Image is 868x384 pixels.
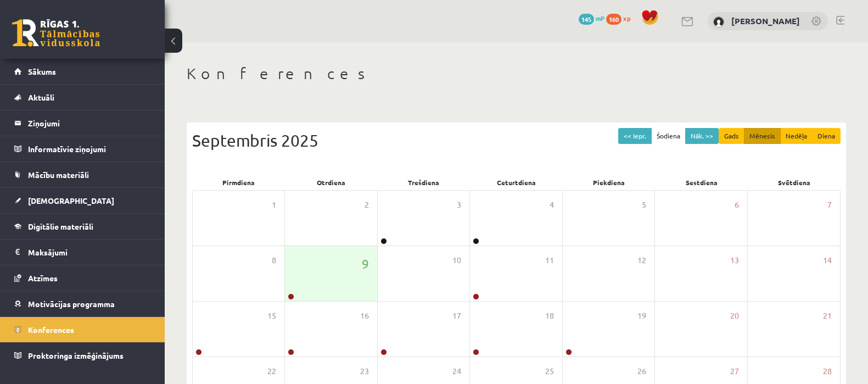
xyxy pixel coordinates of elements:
[365,199,369,211] span: 2
[545,365,554,377] span: 25
[731,15,800,26] a: [PERSON_NAME]
[14,214,151,239] a: Digitālie materiāli
[28,273,58,283] span: Atzīmes
[719,128,744,144] button: Gads
[285,175,378,190] div: Otrdiena
[735,199,739,211] span: 6
[579,14,594,25] span: 145
[14,162,151,187] a: Mācību materiāli
[14,85,151,110] a: Aktuāli
[812,128,841,144] button: Diena
[606,14,621,25] span: 160
[730,310,739,322] span: 20
[360,310,369,322] span: 16
[14,240,151,265] a: Maksājumi
[192,128,841,153] div: Septembris 2025
[623,14,630,23] span: xp
[637,365,646,377] span: 26
[457,199,461,211] span: 3
[618,128,652,144] button: << Iepr.
[827,199,832,211] span: 7
[360,365,369,377] span: 23
[28,240,151,265] legend: Maksājumi
[14,110,151,136] a: Ziņojumi
[452,254,461,266] span: 10
[14,59,151,84] a: Sākums
[28,350,124,360] span: Proktoringa izmēģinājums
[730,365,739,377] span: 27
[579,14,604,23] a: 145 mP
[748,175,841,190] div: Svētdiena
[685,128,719,144] button: Nāk. >>
[14,317,151,342] a: Konferences
[28,325,74,335] span: Konferences
[267,310,276,322] span: 15
[550,199,554,211] span: 4
[744,128,781,144] button: Mēnesis
[362,254,369,273] span: 9
[187,64,846,83] h1: Konferences
[272,199,276,211] span: 1
[28,92,54,102] span: Aktuāli
[823,254,832,266] span: 14
[14,343,151,368] a: Proktoringa izmēģinājums
[642,199,646,211] span: 5
[14,136,151,162] a: Informatīvie ziņojumi
[452,310,461,322] span: 17
[28,136,151,162] legend: Informatīvie ziņojumi
[377,175,470,190] div: Trešdiena
[823,310,832,322] span: 21
[192,175,285,190] div: Pirmdiena
[780,128,813,144] button: Nedēļa
[28,299,115,309] span: Motivācijas programma
[28,110,151,136] legend: Ziņojumi
[28,66,56,76] span: Sākums
[452,365,461,377] span: 24
[545,254,554,266] span: 11
[470,175,563,190] div: Ceturtdiena
[545,310,554,322] span: 18
[28,196,114,205] span: [DEMOGRAPHIC_DATA]
[12,19,100,47] a: Rīgas 1. Tālmācības vidusskola
[637,310,646,322] span: 19
[14,188,151,213] a: [DEMOGRAPHIC_DATA]
[28,221,93,231] span: Digitālie materiāli
[823,365,832,377] span: 28
[267,365,276,377] span: 22
[637,254,646,266] span: 12
[563,175,656,190] div: Piekdiena
[28,170,89,180] span: Mācību materiāli
[272,254,276,266] span: 8
[713,16,724,27] img: Jānis Caucis
[606,14,636,23] a: 160 xp
[656,175,748,190] div: Sestdiena
[596,14,604,23] span: mP
[651,128,686,144] button: Šodiena
[14,265,151,291] a: Atzīmes
[730,254,739,266] span: 13
[14,291,151,316] a: Motivācijas programma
